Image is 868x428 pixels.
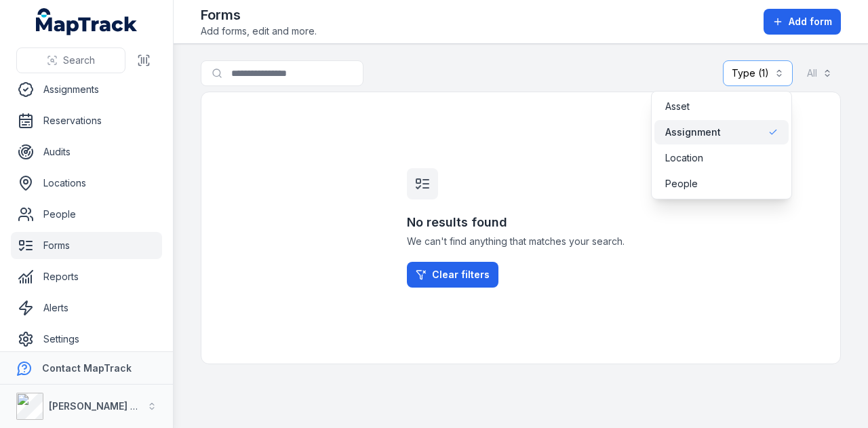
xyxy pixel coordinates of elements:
button: Type (1) [723,60,793,86]
div: Type (1) [651,91,792,199]
span: Asset [665,100,690,113]
span: Location [665,151,703,165]
span: People [665,177,698,191]
span: Assignment [665,125,721,139]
